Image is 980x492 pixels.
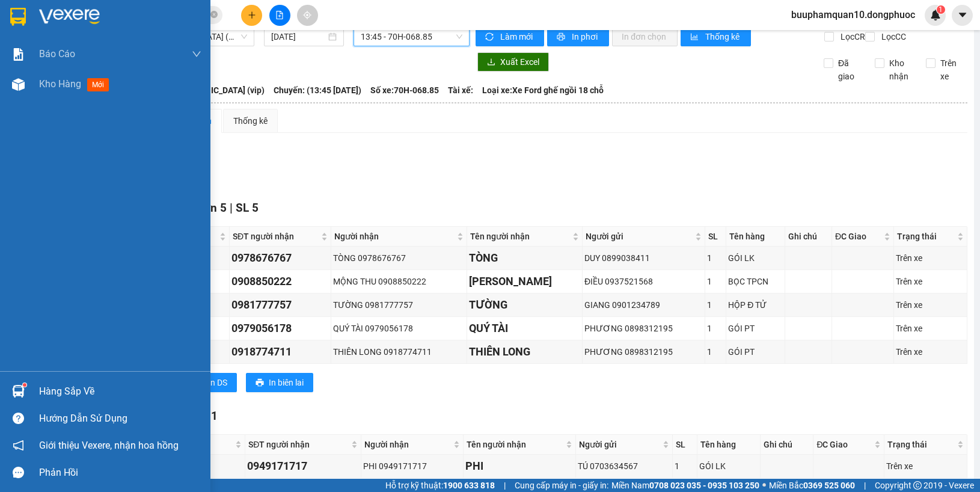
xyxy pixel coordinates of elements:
[762,483,766,488] span: ⚪️
[896,251,965,265] div: Trên xe
[248,11,256,19] span: plus
[705,227,727,247] th: SL
[231,320,329,337] div: 0979056178
[95,19,162,34] span: Bến xe [GEOGRAPHIC_DATA]
[233,114,268,128] div: Thống kê
[467,317,583,340] td: QUÝ TÀI
[579,438,660,451] span: Người gửi
[896,275,965,288] div: Trên xe
[690,32,700,42] span: bar-chart
[957,10,968,20] span: caret-down
[467,247,583,270] td: TÒNG
[231,297,329,313] div: 0981777757
[195,201,227,215] span: Đơn 5
[675,460,695,473] div: 1
[578,460,670,473] div: TÚ 0703634567
[361,28,462,46] span: 13:45 - 70H-068.85
[584,275,703,288] div: ĐIỀU 0937521568
[469,343,580,360] div: THIÊN LONG
[803,481,855,490] strong: 0369 525 060
[557,32,567,42] span: printer
[271,30,326,43] input: 11/10/2025
[469,273,580,290] div: [PERSON_NAME]
[39,46,75,61] span: Báo cáo
[297,5,318,26] button: aim
[469,250,580,266] div: TÒNG
[230,294,331,317] td: 0981777757
[467,340,583,364] td: THIÊN LONG
[467,438,564,451] span: Tên người nhận
[930,10,941,20] img: icon-new-feature
[482,84,604,97] span: Loại xe: Xe Ford ghế ngồi 18 chỗ
[95,7,165,17] strong: ĐỒNG PHƯỚC
[584,251,703,265] div: DUY 0899038411
[208,376,227,389] span: In DS
[707,275,724,288] div: 1
[864,479,866,492] span: |
[785,227,832,247] th: Ghi chú
[952,5,973,26] button: caret-down
[470,230,570,243] span: Tên người nhận
[500,55,539,69] span: Xuất Excel
[465,458,574,475] div: PHI
[231,273,329,290] div: 0908850222
[464,455,577,478] td: PHI
[370,84,439,97] span: Số xe: 70H-068.85
[39,78,81,90] span: Kho hàng
[13,413,24,424] span: question-circle
[728,322,783,335] div: GÓI PT
[728,345,783,358] div: GÓI PT
[333,251,465,265] div: TÒNG 0978676767
[443,481,495,490] strong: 1900 633 818
[39,410,201,428] div: Hướng dẫn sử dụng
[884,57,917,83] span: Kho nhận
[705,30,741,43] span: Thống kê
[485,32,495,42] span: sync
[12,48,25,61] img: solution-icon
[241,5,262,26] button: plus
[333,298,465,312] div: TƯỜNG 0981777757
[4,7,58,60] img: logo
[274,84,361,97] span: Chuyến: (13:45 [DATE])
[467,270,583,294] td: MỘNG THU
[39,464,201,482] div: Phản hồi
[39,383,201,401] div: Hàng sắp về
[877,30,908,43] span: Lọc CC
[697,435,761,455] th: Tên hàng
[230,247,331,270] td: 0978676767
[333,345,465,358] div: THIÊN LONG 0918774711
[12,78,25,91] img: warehouse-icon
[87,78,109,91] span: mới
[586,230,693,243] span: Người gửi
[210,10,218,21] span: close-circle
[364,438,451,451] span: Người nhận
[887,438,955,451] span: Trạng thái
[572,30,599,43] span: In phơi
[385,479,495,492] span: Hỗ trợ kỹ thuật:
[886,460,965,473] div: Trên xe
[476,27,544,46] button: syncLàm mới
[246,373,313,392] button: printerIn biên lai
[60,76,131,85] span: BPQ101110250074
[247,458,358,475] div: 0949171717
[728,298,783,312] div: HỘP Đ TỬ
[4,78,130,85] span: [PERSON_NAME]:
[275,11,284,19] span: file-add
[13,440,24,451] span: notification
[649,481,759,490] strong: 0708 023 035 - 0935 103 250
[584,322,703,335] div: PHƯƠNG 0898312195
[230,270,331,294] td: 0908850222
[896,345,965,358] div: Trên xe
[269,5,290,26] button: file-add
[26,87,73,94] span: 13:03:37 [DATE]
[782,7,925,22] span: buuphamquan10.dongphuoc
[500,30,534,43] span: Làm mới
[333,275,465,288] div: MỘNG THU 0908850222
[728,275,783,288] div: BỌC TPCN
[303,11,311,19] span: aim
[363,460,461,473] div: PHI 0949171717
[699,460,758,473] div: GÓI LK
[584,345,703,358] div: PHƯƠNG 0898312195
[233,230,319,243] span: SĐT người nhận
[769,479,855,492] span: Miền Bắc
